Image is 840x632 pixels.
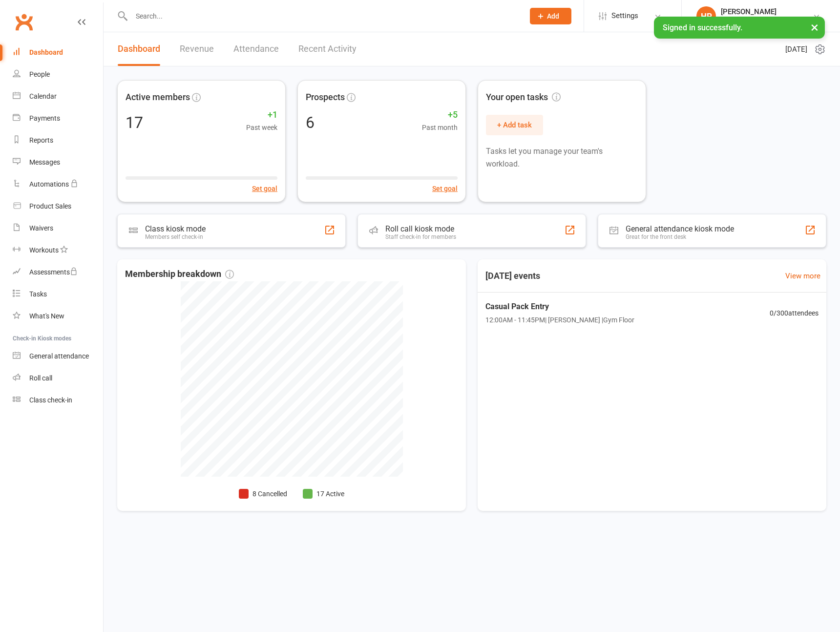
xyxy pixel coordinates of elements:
[29,352,89,360] div: General attendance
[29,70,50,78] div: People
[13,217,103,239] a: Waivers
[13,261,103,283] a: Assessments
[13,389,103,411] a: Class kiosk mode
[29,290,47,298] div: Tasks
[29,158,60,166] div: Messages
[13,305,103,327] a: What's New
[29,224,53,232] div: Waivers
[125,267,234,281] span: Membership breakdown
[770,308,819,318] span: 0 / 300 attendees
[145,224,206,233] div: Class kiosk mode
[721,16,813,25] div: ZNTH Rehab & Training Centre
[13,239,103,261] a: Workouts
[486,115,543,135] button: + Add task
[233,32,279,66] a: Attendance
[13,63,103,85] a: People
[385,224,456,233] div: Roll call kiosk mode
[13,345,103,367] a: General attendance kiosk mode
[13,85,103,107] a: Calendar
[29,246,59,254] div: Workouts
[13,129,103,151] a: Reports
[306,90,345,105] span: Prospects
[29,136,53,144] div: Reports
[13,173,103,195] a: Automations
[611,5,638,27] span: Settings
[118,32,160,66] a: Dashboard
[298,32,357,66] a: Recent Activity
[432,183,458,194] button: Set goal
[29,114,60,122] div: Payments
[478,267,548,285] h3: [DATE] events
[422,108,458,122] span: +5
[29,268,78,276] div: Assessments
[13,107,103,129] a: Payments
[29,48,63,56] div: Dashboard
[29,180,69,188] div: Automations
[626,233,734,240] div: Great for the front desk
[29,396,72,404] div: Class check-in
[13,367,103,389] a: Roll call
[252,183,277,194] button: Set goal
[721,7,813,16] div: [PERSON_NAME]
[663,23,742,32] span: Signed in successfully.
[385,233,456,240] div: Staff check-in for members
[13,283,103,305] a: Tasks
[12,10,36,34] a: Clubworx
[486,90,561,105] span: Your open tasks
[126,90,190,105] span: Active members
[486,145,638,170] p: Tasks let you manage your team's workload.
[303,488,344,499] li: 17 Active
[180,32,214,66] a: Revenue
[13,42,103,63] a: Dashboard
[13,151,103,173] a: Messages
[306,115,315,130] div: 6
[128,9,517,23] input: Search...
[626,224,734,233] div: General attendance kiosk mode
[145,233,206,240] div: Members self check-in
[29,202,71,210] div: Product Sales
[485,315,634,325] span: 12:00AM - 11:45PM | [PERSON_NAME] | Gym Floor
[246,122,277,133] span: Past week
[696,6,716,26] div: HP
[246,108,277,122] span: +1
[547,12,559,20] span: Add
[785,270,820,282] a: View more
[239,488,287,499] li: 8 Cancelled
[29,312,64,320] div: What's New
[806,17,823,38] button: ×
[29,374,52,382] div: Roll call
[13,195,103,217] a: Product Sales
[29,92,57,100] div: Calendar
[785,43,807,55] span: [DATE]
[530,8,571,24] button: Add
[126,115,143,130] div: 17
[422,122,458,133] span: Past month
[485,300,634,313] span: Casual Pack Entry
